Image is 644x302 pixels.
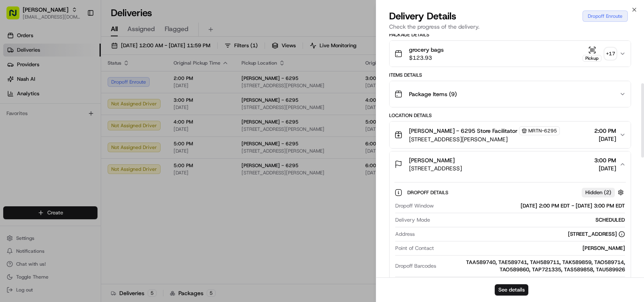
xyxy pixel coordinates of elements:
[395,216,430,224] span: Delivery Mode
[76,117,130,125] span: API Documentation
[594,156,616,164] span: 3:00 PM
[395,262,436,270] span: Dropoff Barcodes
[28,77,133,85] div: Start new chat
[390,81,631,107] button: Package Items (9)
[389,31,631,38] div: Package Details
[407,189,450,196] span: Dropoff Details
[409,164,462,172] span: [STREET_ADDRESS]
[8,77,23,92] img: 1736555255976-a54dd68f-1ca7-489b-9aae-adbdc363a1c4
[390,122,631,148] button: [PERSON_NAME] - 6295 Store FacilitatorMRTN-6295[STREET_ADDRESS][PERSON_NAME]2:00 PM[DATE]
[594,135,616,143] span: [DATE]
[8,32,147,45] p: Welcome 👋
[409,46,444,54] span: grocery bags
[437,245,625,252] div: [PERSON_NAME]
[409,156,455,164] span: [PERSON_NAME]
[605,48,616,59] div: + 17
[583,55,602,62] div: Pickup
[65,114,133,128] a: 💻API Documentation
[16,117,62,125] span: Knowledge Base
[568,231,625,238] div: [STREET_ADDRESS]
[594,164,616,172] span: [DATE]
[68,118,75,124] div: 💻
[28,85,102,92] div: We're available if you need us!
[583,46,602,62] button: Pickup
[389,72,631,78] div: Items Details
[390,151,631,177] button: [PERSON_NAME][STREET_ADDRESS]3:00 PM[DATE]
[395,245,434,252] span: Point of Contact
[21,52,133,61] input: Clear
[437,202,625,210] div: [DATE] 2:00 PM EDT - [DATE] 3:00 PM EDT
[80,137,98,143] span: Pylon
[409,127,517,135] span: [PERSON_NAME] - 6295 Store Facilitator
[585,189,611,196] span: Hidden ( 2 )
[395,202,434,210] span: Dropoff Window
[495,284,528,296] button: See details
[409,90,457,98] span: Package Items ( 9 )
[5,114,65,128] a: 📗Knowledge Base
[528,128,557,134] span: MRTN-6295
[433,216,625,224] div: SCHEDULED
[583,46,616,62] button: Pickup+17
[8,118,15,124] div: 📗
[582,187,626,197] button: Hidden (2)
[389,112,631,119] div: Location Details
[389,10,456,23] span: Delivery Details
[439,259,625,273] div: TAA589740, TAE589741, TAH589711, TAK589859, TAO589714, TAO589860, TAP721335, TAS589858, TAU589926
[409,54,444,62] span: $123.93
[138,80,147,89] button: Start new chat
[57,136,98,143] a: Powered byPylon
[594,127,616,135] span: 2:00 PM
[389,23,631,31] p: Check the progress of the delivery.
[8,8,24,24] img: Nash
[390,41,631,67] button: grocery bags$123.93Pickup+17
[409,135,560,143] span: [STREET_ADDRESS][PERSON_NAME]
[395,231,415,238] span: Address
